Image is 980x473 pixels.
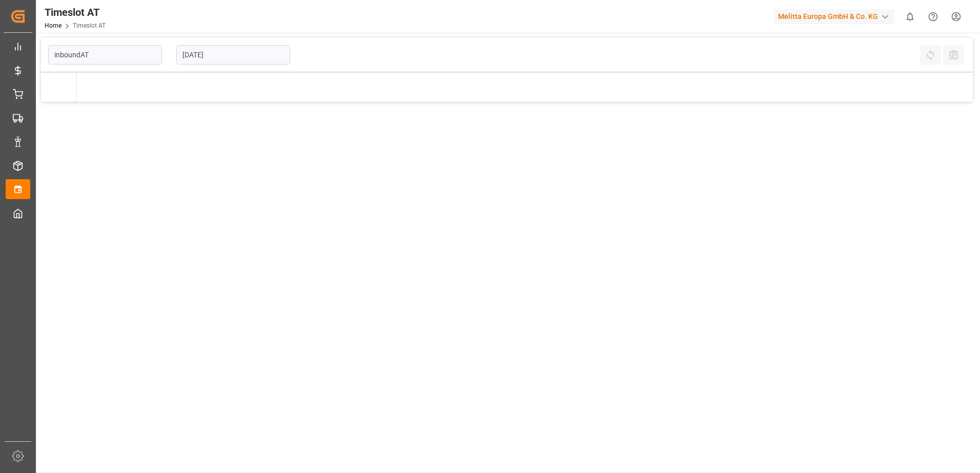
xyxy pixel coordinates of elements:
[774,9,894,24] div: Melitta Europa GmbH & Co. KG
[45,5,106,20] div: Timeslot AT
[48,45,162,64] input: Type to search/select
[922,5,945,28] button: Help Center
[774,7,899,26] button: Melitta Europa GmbH & Co. KG
[176,45,290,64] input: DD-MM-YYYY
[45,22,62,29] a: Home
[899,5,922,28] button: show 0 new notifications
